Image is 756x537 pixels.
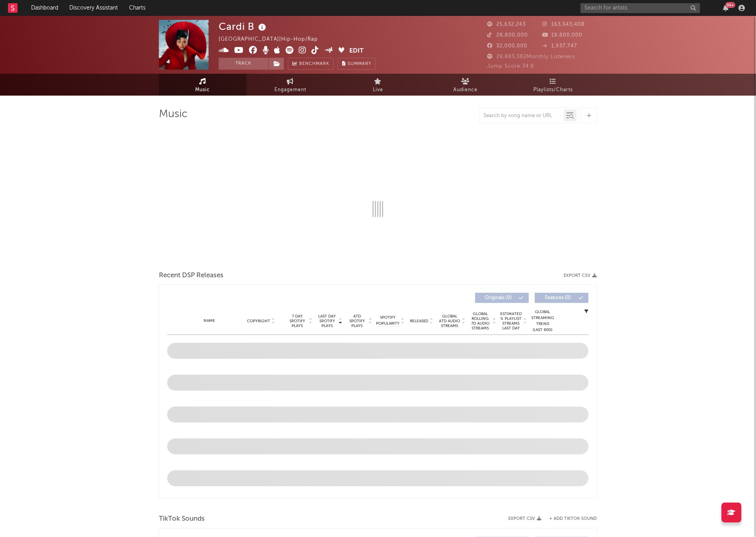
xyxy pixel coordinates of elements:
div: 99 + [726,2,736,8]
button: Summary [338,58,376,70]
span: Global ATD Audio Streams [439,314,461,328]
div: Cardi B [219,20,268,33]
a: Benchmark [288,58,334,70]
div: [GEOGRAPHIC_DATA] | Hip-Hop/Rap [219,35,327,44]
div: Global Streaming Trend (Last 60D) [531,309,555,333]
button: + Add TikTok Sound [542,517,597,521]
button: 99+ [723,5,729,11]
button: Originals(0) [475,293,529,303]
button: Features(0) [535,293,589,303]
span: ATD Spotify Plays [347,314,368,328]
span: 32,000,000 [488,43,528,49]
button: Export CSV [564,273,597,278]
span: 7 Day Spotify Plays [287,314,308,328]
span: Playlists/Charts [534,85,573,95]
span: Summary [348,62,371,66]
span: Last Day Spotify Plays [317,314,338,328]
span: Originals ( 0 ) [480,296,517,300]
a: Engagement [247,74,334,96]
span: Audience [454,85,478,95]
span: Engagement [274,85,306,95]
span: Music [196,85,210,95]
span: Jump Score: 34.8 [488,64,535,69]
button: + Add TikTok Sound [550,517,597,521]
input: Search by song name or URL [480,113,564,119]
a: Playlists/Charts [509,74,597,96]
span: TikTok Sounds [159,515,205,524]
button: Edit [350,46,364,56]
span: 29,885,382 Monthly Listeners [488,54,576,59]
span: 163,543,408 [543,22,585,27]
a: Live [334,74,422,96]
button: Export CSV [509,517,542,521]
span: Global Rolling 7D Audio Streams [470,312,492,331]
span: Copyright [247,319,270,323]
span: Recent DSP Releases [159,271,223,280]
span: Live [373,85,383,95]
a: Music [159,74,247,96]
span: Features ( 0 ) [540,296,577,300]
a: Audience [422,74,509,96]
span: 25,632,243 [488,22,526,27]
button: Track [219,58,268,70]
span: 28,800,000 [488,33,528,38]
div: Name [183,318,235,324]
span: 19,800,000 [543,33,583,38]
span: 1,937,747 [543,43,578,49]
span: Benchmark [299,59,329,69]
input: Search for artists [581,3,700,13]
span: Estimated % Playlist Streams Last Day [500,312,522,331]
span: Spotify Popularity [376,315,400,327]
span: Released [410,319,429,323]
